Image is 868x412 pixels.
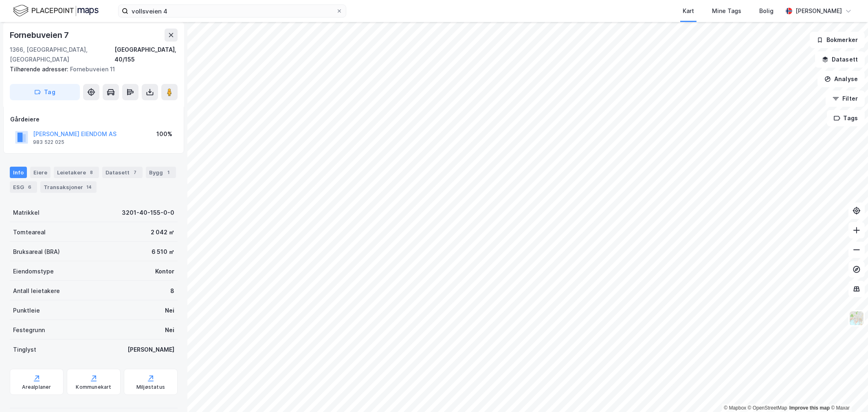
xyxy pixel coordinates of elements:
div: Nei [165,325,174,335]
button: Tags [827,110,865,126]
div: Matrikkel [13,208,40,218]
div: Fornebuveien 11 [10,64,171,74]
button: Filter [826,90,865,107]
div: Leietakere [54,167,99,178]
div: [PERSON_NAME] [795,6,842,16]
div: Nei [165,306,174,315]
div: 3201-40-155-0-0 [122,208,174,218]
button: Bokmerker [810,32,865,48]
div: 100% [156,129,172,139]
div: Bygg [146,167,176,178]
div: [PERSON_NAME] [127,345,174,355]
div: 8 [170,286,174,296]
div: Eiendomstype [13,267,54,276]
div: Arealplaner [22,384,51,390]
input: Søk på adresse, matrikkel, gårdeiere, leietakere eller personer [128,5,336,17]
div: Info [10,167,27,178]
div: [GEOGRAPHIC_DATA], 40/155 [114,45,178,64]
div: Antall leietakere [13,286,60,296]
div: Mine Tags [712,6,741,16]
div: Bruksareal (BRA) [13,247,60,257]
div: 6 [26,183,34,191]
div: Tinglyst [13,345,36,355]
div: Tomteareal [13,227,46,237]
div: Kontor [155,267,174,276]
button: Datasett [815,51,865,68]
a: OpenStreetMap [748,405,787,411]
div: Eiere [30,167,51,178]
div: Kart [683,6,694,16]
div: Miljøstatus [136,384,165,390]
img: logo.f888ab2527a4732fd821a326f86c7f29.svg [13,4,99,18]
button: Tag [10,84,80,100]
div: ESG [10,181,37,193]
span: Tilhørende adresser: [10,66,70,73]
div: 1 [165,168,173,176]
div: Kommunekart [76,384,111,390]
div: Kontrollprogram for chat [827,373,868,412]
button: Analyse [817,71,865,87]
a: Mapbox [724,405,746,411]
div: 14 [85,183,93,191]
a: Improve this map [789,405,830,411]
div: Fornebuveien 7 [10,29,70,42]
div: 2 042 ㎡ [151,227,174,237]
iframe: Chat Widget [827,373,868,412]
div: 983 522 025 [33,139,64,145]
div: Bolig [759,6,774,16]
div: Festegrunn [13,325,45,335]
div: 7 [131,168,139,176]
div: Gårdeiere [10,115,177,124]
div: Punktleie [13,306,40,315]
img: Z [849,311,864,326]
div: Transaksjoner [40,181,97,193]
div: Datasett [102,167,143,178]
div: 8 [88,168,96,176]
div: 6 510 ㎡ [152,247,174,257]
div: 1366, [GEOGRAPHIC_DATA], [GEOGRAPHIC_DATA] [10,45,114,64]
